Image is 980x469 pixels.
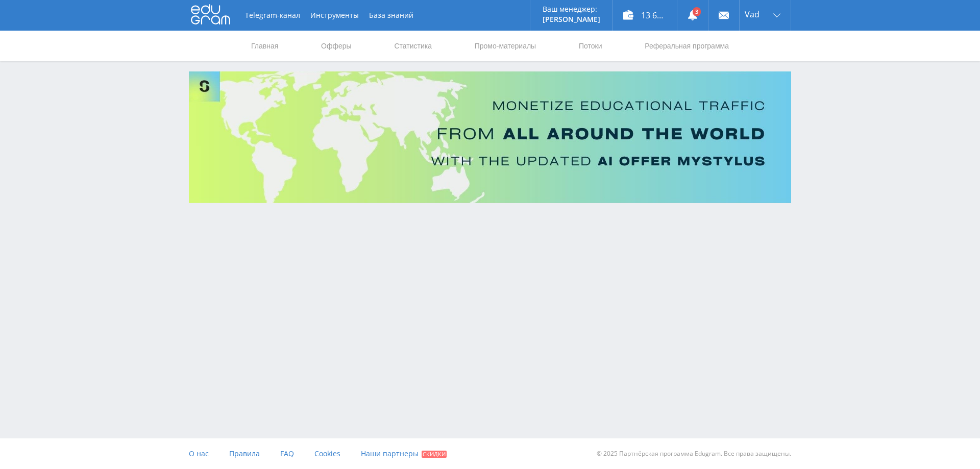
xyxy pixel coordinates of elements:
span: О нас [189,449,209,458]
img: Banner [189,71,791,203]
span: Vad [745,10,759,18]
a: Правила [229,438,260,469]
p: [PERSON_NAME] [543,15,600,23]
a: Статистика [393,31,433,61]
span: Правила [229,449,260,458]
div: © 2025 Партнёрская программа Edugram. Все права защищены. [495,438,791,469]
span: Наши партнеры [361,449,419,458]
a: Офферы [320,31,353,61]
a: Наши партнеры Скидки [361,438,447,469]
span: Cookies [314,449,340,458]
span: Скидки [422,451,447,458]
a: О нас [189,438,209,469]
a: Потоки [578,31,603,61]
p: Ваш менеджер: [543,5,600,13]
a: Реферальная программа [644,31,730,61]
a: Главная [250,31,279,61]
a: FAQ [280,438,294,469]
span: FAQ [280,449,294,458]
a: Промо-материалы [474,31,537,61]
a: Cookies [314,438,340,469]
